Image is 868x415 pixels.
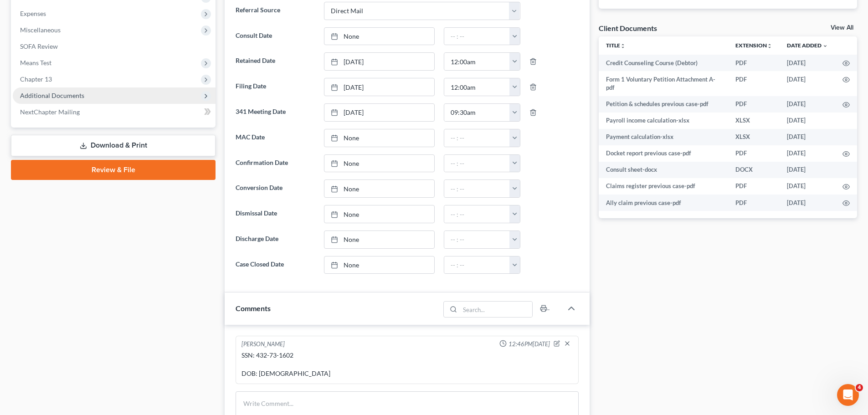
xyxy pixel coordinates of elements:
td: [DATE] [780,55,835,71]
label: 341 Meeting Date [231,103,319,122]
a: Review & File [11,160,216,180]
td: [DATE] [780,145,835,162]
input: -- : -- [444,231,510,248]
div: [PERSON_NAME] [241,340,285,349]
a: Extensionunfold_more [735,42,772,49]
input: -- : -- [444,78,510,96]
td: Form 1 Voluntary Petition Attachment A-pdf [599,71,728,96]
a: None [324,28,434,45]
a: None [324,231,434,248]
label: Case Closed Date [231,256,319,274]
td: PDF [728,145,780,162]
i: unfold_more [620,43,626,49]
a: None [324,180,434,197]
td: Payroll income calculation-xlsx [599,113,728,129]
label: Consult Date [231,27,319,46]
td: Claims register previous case-pdf [599,178,728,195]
td: PDF [728,96,780,113]
label: Dismissal Date [231,205,319,223]
div: Client Documents [599,23,657,33]
td: PDF [728,71,780,96]
input: -- : -- [444,53,510,70]
i: expand_more [822,43,828,49]
span: 12:46PM[DATE] [508,340,550,348]
a: Titleunfold_more [606,42,626,49]
label: Conversion Date [231,179,319,198]
td: XLSX [728,129,780,145]
td: [DATE] [780,71,835,96]
input: -- : -- [444,180,510,197]
label: Filing Date [231,78,319,96]
span: Expenses [20,10,46,17]
td: XLSX [728,113,780,129]
td: DOCX [728,162,780,178]
span: Means Test [20,59,51,67]
input: -- : -- [444,205,510,223]
a: Date Added expand_more [787,42,828,49]
span: SOFA Review [20,42,58,50]
a: [DATE] [324,104,434,121]
td: [DATE] [780,96,835,113]
td: Payment calculation-xlsx [599,129,728,145]
td: [DATE] [780,162,835,178]
a: [DATE] [324,53,434,70]
td: PDF [728,195,780,211]
input: -- : -- [444,155,510,172]
td: Consult sheet-docx [599,162,728,178]
span: NextChapter Mailing [20,108,80,116]
td: Docket report previous case-pdf [599,145,728,162]
a: None [324,155,434,172]
input: -- : -- [444,129,510,147]
a: None [324,129,434,147]
a: Download & Print [11,135,216,156]
label: MAC Date [231,129,319,147]
td: [DATE] [780,195,835,211]
input: -- : -- [444,28,510,45]
a: SOFA Review [13,38,216,55]
td: [DATE] [780,178,835,195]
a: NextChapter Mailing [13,104,216,120]
iframe: Intercom live chat [837,384,859,406]
label: Confirmation Date [231,154,319,173]
div: SSN: 432-73-1602 DOB: [DEMOGRAPHIC_DATA] [241,351,573,378]
td: [DATE] [780,113,835,129]
label: Discharge Date [231,231,319,249]
a: None [324,205,434,223]
span: Miscellaneous [20,26,61,34]
input: -- : -- [444,256,510,274]
td: Credit Counseling Course (Debtor) [599,55,728,71]
i: unfold_more [767,43,772,49]
td: PDF [728,178,780,195]
td: Petition & schedules previous case-pdf [599,96,728,113]
label: Retained Date [231,52,319,71]
label: Referral Source [231,2,319,20]
td: [DATE] [780,129,835,145]
a: [DATE] [324,78,434,96]
input: -- : -- [444,104,510,121]
a: None [324,256,434,274]
input: Search... [460,302,533,317]
a: View All [831,25,853,31]
span: Chapter 13 [20,75,52,83]
td: PDF [728,55,780,71]
span: 4 [856,384,863,391]
span: Comments [236,304,271,313]
span: Additional Documents [20,92,84,99]
td: Ally claim previous case-pdf [599,195,728,211]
